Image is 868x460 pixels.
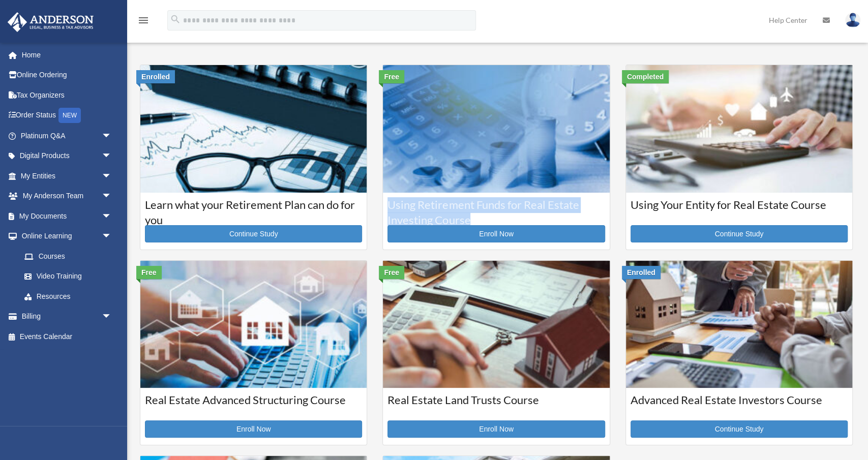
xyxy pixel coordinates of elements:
[102,206,122,227] span: arrow_drop_down
[102,306,122,327] span: arrow_drop_down
[7,45,127,65] a: Home
[387,420,605,438] a: Enroll Now
[102,126,122,146] span: arrow_drop_down
[7,166,127,186] a: My Entitiesarrow_drop_down
[14,266,127,287] a: Video Training
[387,197,605,223] h3: Using Retirement Funds for Real Estate Investing Course
[5,12,97,32] img: Anderson Advisors Platinum Portal
[631,392,848,418] h3: Advanced Real Estate Investors Course
[631,197,848,223] h3: Using Your Entity for Real Estate Course
[136,70,175,83] div: Enrolled
[7,186,127,206] a: My Anderson Teamarrow_drop_down
[145,225,362,242] a: Continue Study
[631,420,848,438] a: Continue Study
[58,108,81,123] div: NEW
[102,226,122,247] span: arrow_drop_down
[14,286,127,306] a: Resources
[7,65,127,85] a: Online Ordering
[387,392,605,418] h3: Real Estate Land Trusts Course
[7,105,127,126] a: Order StatusNEW
[622,70,669,83] div: Completed
[631,225,848,242] a: Continue Study
[7,226,127,247] a: Online Learningarrow_drop_down
[7,326,127,347] a: Events Calendar
[102,146,122,167] span: arrow_drop_down
[379,266,404,279] div: Free
[7,146,127,166] a: Digital Productsarrow_drop_down
[137,14,149,26] i: menu
[7,85,127,105] a: Tax Organizers
[7,206,127,226] a: My Documentsarrow_drop_down
[7,126,127,146] a: Platinum Q&Aarrow_drop_down
[136,266,162,279] div: Free
[102,166,122,187] span: arrow_drop_down
[622,266,661,279] div: Enrolled
[102,186,122,207] span: arrow_drop_down
[14,246,122,266] a: Courses
[379,70,404,83] div: Free
[145,392,362,418] h3: Real Estate Advanced Structuring Course
[145,197,362,223] h3: Learn what your Retirement Plan can do for you
[7,306,127,327] a: Billingarrow_drop_down
[137,18,149,26] a: menu
[145,420,362,438] a: Enroll Now
[170,14,181,25] i: search
[387,225,605,242] a: Enroll Now
[845,13,860,27] img: User Pic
